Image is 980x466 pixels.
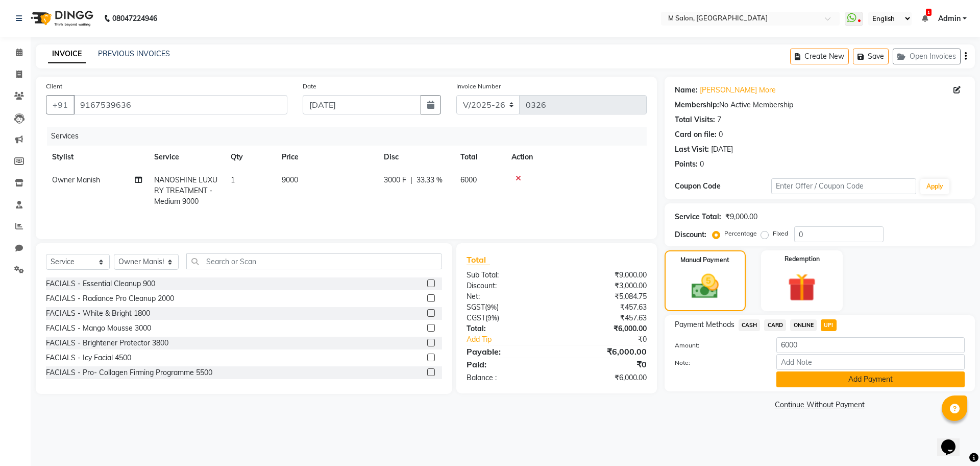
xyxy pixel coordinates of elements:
[46,278,155,289] div: FACIALS - Essential Cleanup 900
[459,345,556,358] div: Payable:
[556,358,654,370] div: ₹0
[937,425,970,456] iframe: chat widget
[276,146,378,169] th: Price
[73,95,287,114] input: Search by Name/Mobile/Email/Code
[556,313,654,323] div: ₹457.63
[573,334,654,345] div: ₹0
[48,45,86,63] a: INVOICE
[683,271,727,302] img: _cash.svg
[771,178,916,194] input: Enter Offer / Coupon Code
[675,100,719,110] div: Membership:
[675,144,709,155] div: Last Visit:
[556,372,654,383] div: ₹6,000.00
[303,82,316,91] label: Date
[459,313,556,323] div: ( )
[467,302,485,312] span: SGST
[454,146,505,169] th: Total
[920,179,949,194] button: Apply
[459,302,556,313] div: ( )
[773,229,788,238] label: Fixed
[459,323,556,334] div: Total:
[556,302,654,313] div: ₹457.63
[459,281,556,291] div: Discount:
[556,270,654,281] div: ₹9,000.00
[675,159,698,170] div: Points:
[675,85,698,96] div: Name:
[26,4,96,33] img: logo
[456,82,501,91] label: Invoice Number
[922,14,928,23] a: 1
[667,341,769,350] label: Amount:
[231,175,235,184] span: 1
[790,319,817,331] span: ONLINE
[459,270,556,281] div: Sub Total:
[675,319,734,330] span: Payment Methods
[711,144,733,155] div: [DATE]
[46,146,148,169] th: Stylist
[410,175,412,185] span: |
[675,129,717,140] div: Card on file:
[487,303,497,311] span: 9%
[378,146,454,169] th: Disc
[764,319,786,331] span: CARD
[675,181,771,192] div: Coupon Code
[46,353,131,363] div: FACIALS - Icy Facial 4500
[282,175,298,184] span: 9000
[853,49,889,64] button: Save
[459,372,556,383] div: Balance :
[112,4,157,33] b: 08047224946
[821,319,837,331] span: UPI
[46,367,212,378] div: FACIALS - Pro- Collagen Firming Programme 5500
[52,175,100,184] span: Owner Manish
[779,270,825,305] img: _gift.svg
[46,338,168,348] div: FACIALS - Brightener Protector 3800
[717,114,721,125] div: 7
[776,354,965,370] input: Add Note
[719,129,723,140] div: 0
[459,358,556,370] div: Paid:
[384,175,406,185] span: 3000 F
[667,358,769,367] label: Note:
[46,323,151,334] div: FACIALS - Mango Mousse 3000
[467,254,490,265] span: Total
[926,9,932,16] span: 1
[46,95,75,114] button: +91
[416,175,443,185] span: 33.33 %
[154,175,217,206] span: NANOSHINE LUXURY TREATMENT - Medium 9000
[467,313,485,322] span: CGST
[675,212,721,222] div: Service Total:
[46,293,174,304] div: FACIALS - Radiance Pro Cleanup 2000
[459,291,556,302] div: Net:
[556,345,654,358] div: ₹6,000.00
[785,254,820,264] label: Redemption
[98,49,170,58] a: PREVIOUS INVOICES
[667,400,973,410] a: Continue Without Payment
[487,314,497,322] span: 9%
[46,82,62,91] label: Client
[776,371,965,387] button: Add Payment
[893,49,961,64] button: Open Invoices
[680,255,729,265] label: Manual Payment
[148,146,225,169] th: Service
[675,114,715,125] div: Total Visits:
[225,146,276,169] th: Qty
[459,334,573,345] a: Add Tip
[938,13,961,24] span: Admin
[776,337,965,353] input: Amount
[700,159,704,170] div: 0
[46,308,150,319] div: FACIALS - White & Bright 1800
[47,127,654,146] div: Services
[724,229,757,238] label: Percentage
[186,253,442,269] input: Search or Scan
[700,85,776,96] a: [PERSON_NAME] More
[460,175,477,184] span: 6000
[790,49,849,64] button: Create New
[556,291,654,302] div: ₹5,084.75
[675,100,965,110] div: No Active Membership
[556,323,654,334] div: ₹6,000.00
[739,319,761,331] span: CASH
[505,146,647,169] th: Action
[725,212,757,222] div: ₹9,000.00
[556,281,654,291] div: ₹3,000.00
[675,229,706,240] div: Discount:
